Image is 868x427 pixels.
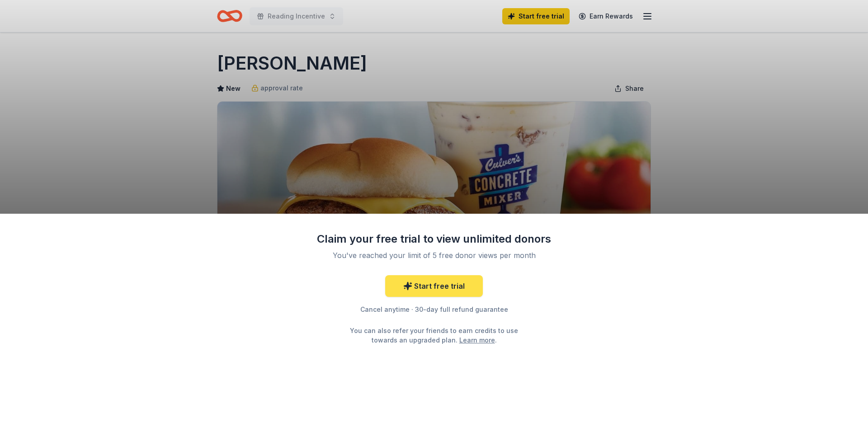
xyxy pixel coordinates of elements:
[459,335,495,345] a: Learn more
[385,275,483,297] a: Start free trial
[316,304,552,315] div: Cancel anytime · 30-day full refund guarantee
[316,232,552,246] div: Claim your free trial to view unlimited donors
[327,250,541,261] div: You've reached your limit of 5 free donor views per month
[342,326,526,345] div: You can also refer your friends to earn credits to use towards an upgraded plan. .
